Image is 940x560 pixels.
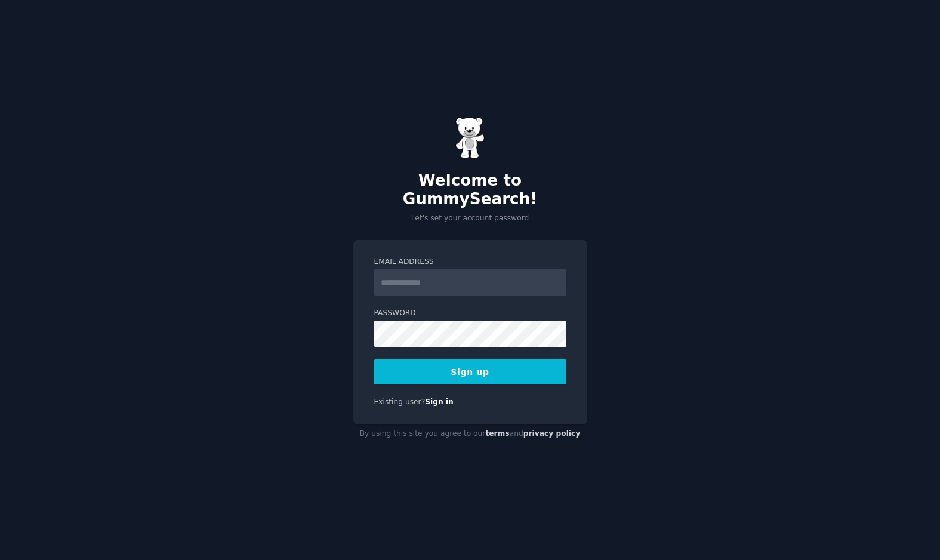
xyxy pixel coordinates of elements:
label: Password [374,308,566,319]
span: Existing user? [374,398,426,406]
a: privacy policy [523,429,581,438]
h2: Welcome to GummySearch! [353,171,587,209]
img: Gummy Bear [455,117,485,159]
button: Sign up [374,359,566,384]
label: Email Address [374,257,566,267]
a: Sign in [425,398,454,406]
p: Let's set your account password [353,213,587,224]
div: By using this site you agree to our and [353,424,587,444]
a: terms [485,429,509,438]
